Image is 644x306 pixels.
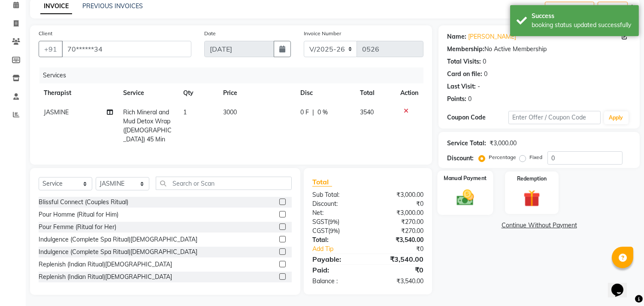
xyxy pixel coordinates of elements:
div: Indulgence (Complete Spa Ritual)[DEMOGRAPHIC_DATA] [39,248,197,257]
div: Success [532,12,632,21]
div: Service Total: [447,139,486,148]
div: ₹270.00 [368,226,430,236]
div: Indulgence (Complete Spa Ritual)[DEMOGRAPHIC_DATA] [39,235,197,244]
span: Total [312,177,332,187]
label: Percentage [489,153,516,161]
div: Sub Total: [306,190,368,199]
a: Continue Without Payment [440,221,638,230]
label: Invoice Number [304,30,341,37]
th: Price [218,83,296,103]
input: Search by Name/Mobile/Email/Code [62,41,191,57]
th: Action [395,83,423,103]
span: JASMINE [44,108,69,116]
div: 0 [484,70,487,79]
label: Client [39,30,52,37]
span: 9% [330,227,338,234]
label: Date [204,30,216,37]
iframe: chat widget [608,272,635,297]
div: Replenish (Indian Ritual)[DEMOGRAPHIC_DATA] [39,260,172,269]
div: Card on file: [447,70,482,79]
div: Last Visit: [447,82,476,91]
span: | [312,108,314,117]
div: ₹0 [368,265,430,275]
span: 0 % [317,108,328,117]
div: - [478,82,480,91]
button: Create New [545,2,594,15]
div: ₹3,540.00 [368,254,430,264]
span: CGST [312,227,328,235]
span: 0 F [300,108,309,117]
div: Total Visits: [447,57,481,66]
th: Total [355,83,395,103]
div: Balance : [306,277,368,286]
div: Discount: [306,199,368,208]
div: Payable: [306,254,368,264]
th: Service [118,83,178,103]
div: ( ) [306,217,368,226]
button: Apply [604,111,629,124]
div: Points: [447,95,466,104]
div: ₹0 [378,245,430,254]
span: 9% [330,218,338,225]
div: ₹270.00 [368,217,430,226]
img: _cash.svg [451,188,480,208]
div: ₹3,000.00 [490,139,517,148]
span: Rich Mineral and Mud Detox Wrap([DEMOGRAPHIC_DATA]) 45 Min [123,108,172,143]
div: Membership: [447,45,484,54]
a: PREVIOUS INVOICES [82,2,143,10]
img: _gift.svg [518,188,545,209]
th: Qty [178,83,218,103]
div: ₹3,540.00 [368,236,430,245]
span: 1 [183,108,187,116]
div: Total: [306,236,368,245]
label: Redemption [517,175,547,183]
button: Save [598,2,628,15]
div: Replenish (Indian Ritual)[DEMOGRAPHIC_DATA] [39,272,172,282]
span: 3000 [223,108,237,116]
div: ₹3,000.00 [368,190,430,199]
div: Net: [306,208,368,217]
div: Blissful Connect (Couples Ritual) [39,198,128,207]
div: ₹0 [368,199,430,208]
div: Paid: [306,265,368,275]
div: Name: [447,32,466,41]
th: Disc [295,83,354,103]
div: Pour Homme (Ritual for Him) [39,210,118,219]
label: Fixed [529,153,542,161]
a: [PERSON_NAME] [468,32,516,41]
th: Therapist [39,83,118,103]
span: SGST [312,218,328,226]
div: No Active Membership [447,45,631,54]
div: Pour Femme (Ritual for Her) [39,223,116,232]
a: Add Tip [306,245,378,254]
button: +91 [39,41,63,57]
input: Search or Scan [156,177,292,190]
div: 0 [483,57,486,66]
div: ₹3,000.00 [368,208,430,217]
div: ₹3,540.00 [368,277,430,286]
div: Discount: [447,154,474,163]
div: Services [39,67,430,83]
input: Enter Offer / Coupon Code [508,111,600,124]
span: 3540 [360,108,374,116]
div: 0 [468,95,472,104]
label: Manual Payment [444,174,487,182]
div: ( ) [306,226,368,236]
div: booking status updated successfully [532,21,632,30]
div: Coupon Code [447,113,508,122]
